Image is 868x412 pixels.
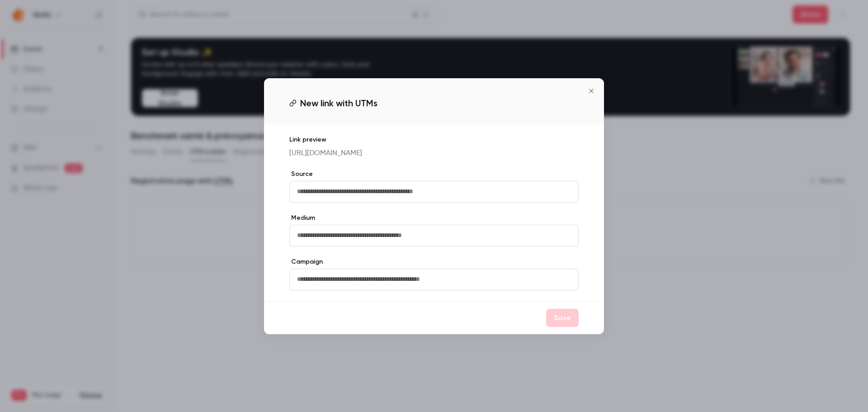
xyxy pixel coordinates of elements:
label: Source [289,170,579,179]
span: New link with UTMs [300,96,377,110]
p: [URL][DOMAIN_NAME] [289,148,579,159]
button: Close [582,82,600,100]
label: Campaign [289,257,579,266]
p: Link preview [289,135,579,144]
label: Medium [289,213,579,223]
